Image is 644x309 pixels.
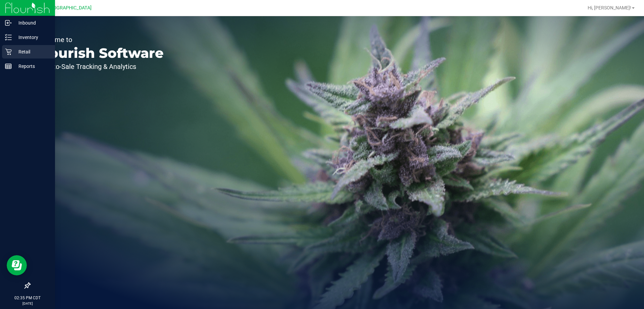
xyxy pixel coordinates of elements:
[5,34,12,41] inline-svg: Inventory
[36,46,164,60] p: Flourish Software
[5,20,12,26] inline-svg: Inbound
[588,5,631,10] span: Hi, [PERSON_NAME]!
[12,33,52,41] p: Inventory
[36,63,164,70] p: Seed-to-Sale Tracking & Analytics
[12,19,52,27] p: Inbound
[36,36,164,43] p: Welcome to
[5,48,12,55] inline-svg: Retail
[7,255,27,275] iframe: Resource center
[46,5,92,11] span: [GEOGRAPHIC_DATA]
[3,301,52,306] p: [DATE]
[3,295,52,301] p: 02:35 PM CDT
[12,62,52,70] p: Reports
[5,63,12,70] inline-svg: Reports
[12,48,52,56] p: Retail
